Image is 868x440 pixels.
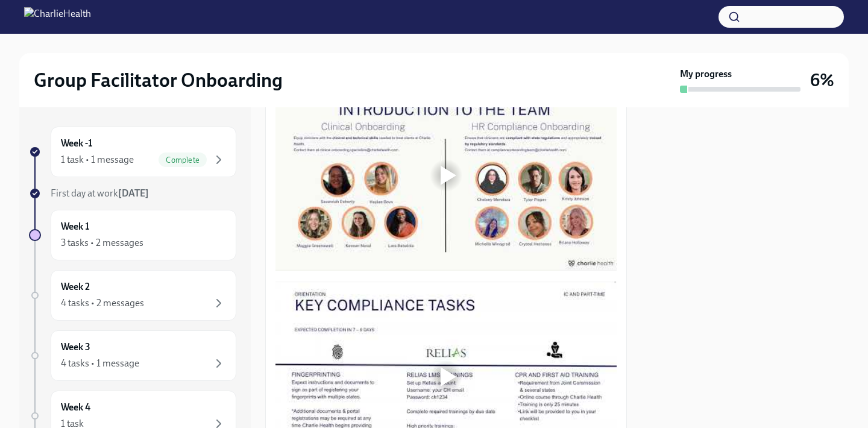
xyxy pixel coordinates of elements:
div: 1 task • 1 message [61,153,134,166]
h6: Week 2 [61,280,90,294]
a: Week 13 tasks • 2 messages [29,210,236,260]
h6: Week 1 [61,220,89,233]
strong: My progress [680,68,732,81]
h3: 6% [810,69,834,91]
div: 4 tasks • 2 messages [61,297,144,310]
span: First day at work [51,187,149,199]
h6: Week 4 [61,401,90,414]
a: Week -11 task • 1 messageComplete [29,127,236,177]
h6: Week -1 [61,137,92,150]
span: Complete [159,156,207,165]
div: 3 tasks • 2 messages [61,236,143,250]
strong: [DATE] [118,187,149,199]
div: 4 tasks • 1 message [61,357,139,370]
div: 1 task [61,417,84,430]
a: First day at work[DATE] [29,187,236,200]
a: Week 34 tasks • 1 message [29,330,236,381]
h6: Week 3 [61,341,90,354]
h2: Group Facilitator Onboarding [34,68,283,92]
a: Week 24 tasks • 2 messages [29,270,236,321]
img: CharlieHealth [24,7,91,27]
